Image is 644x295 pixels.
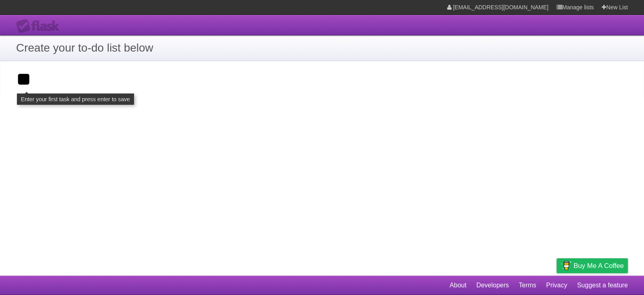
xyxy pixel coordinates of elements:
[16,39,628,56] h1: Create your to-do list below
[546,278,567,293] a: Privacy
[16,19,64,33] div: Flask
[450,278,466,293] a: About
[574,259,624,273] span: Buy me a coffee
[557,258,628,273] a: Buy me a coffee
[476,278,509,293] a: Developers
[577,278,628,293] a: Suggest a feature
[561,259,572,272] img: Buy me a coffee
[519,278,537,293] a: Terms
